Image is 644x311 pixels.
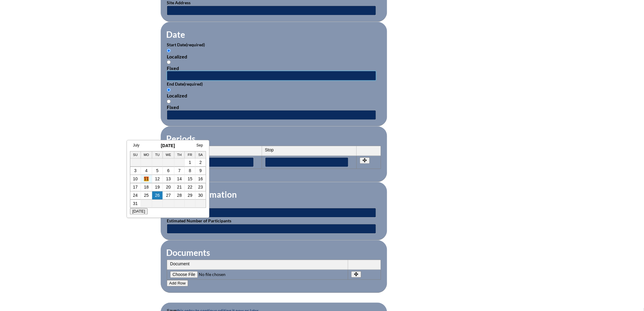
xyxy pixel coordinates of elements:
a: 1 [189,160,191,165]
legend: Date [166,29,186,40]
input: Fixed [167,60,171,64]
a: 5 [156,168,159,173]
a: 15 [188,177,193,182]
a: 16 [198,177,203,182]
a: 25 [144,193,149,198]
a: 30 [198,193,203,198]
label: End Date [167,81,203,87]
th: Fr [185,152,195,159]
a: 31 [133,201,138,206]
button: [DATE] [130,208,148,215]
a: 19 [155,185,160,190]
th: Su [130,152,141,159]
th: We [163,152,174,159]
a: 3 [134,168,137,173]
a: 6 [167,168,170,173]
legend: Periods [166,134,196,144]
a: 13 [166,177,171,182]
a: 28 [177,193,182,198]
a: 12 [155,177,160,182]
a: 4 [145,168,148,173]
a: 11 [144,177,149,182]
a: July [133,143,139,148]
span: (required) [186,42,205,47]
label: Estimated Number of Participants [167,218,231,224]
a: 27 [166,193,171,198]
span: (required) [184,81,203,87]
th: Sa [195,152,206,159]
a: 9 [199,168,202,173]
div: Localized [167,54,381,59]
a: 14 [177,177,182,182]
label: Start Date [167,42,205,47]
a: 17 [133,185,138,190]
a: 26 [155,193,160,198]
a: 22 [188,185,193,190]
input: Fixed [167,100,171,104]
legend: Documents [166,248,211,258]
th: Th [174,152,185,159]
h3: [DATE] [130,143,206,148]
a: 20 [166,185,171,190]
div: Fixed [167,104,381,110]
a: 8 [189,168,191,173]
th: Stop [262,146,357,156]
th: Mo [141,152,152,159]
a: 2 [199,160,202,165]
th: Document [167,260,348,270]
a: 18 [144,185,149,190]
div: Localized [167,93,381,99]
a: 29 [188,193,193,198]
input: Localized [167,49,171,53]
a: Sep [196,143,203,148]
a: 23 [198,185,203,190]
a: 10 [133,177,138,182]
th: Start [167,146,262,156]
button: Add Row [167,280,188,287]
th: Tu [152,152,163,159]
div: Fixed [167,65,381,71]
a: 7 [178,168,181,173]
a: 24 [133,193,138,198]
a: 21 [177,185,182,190]
input: Localized [167,88,171,92]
